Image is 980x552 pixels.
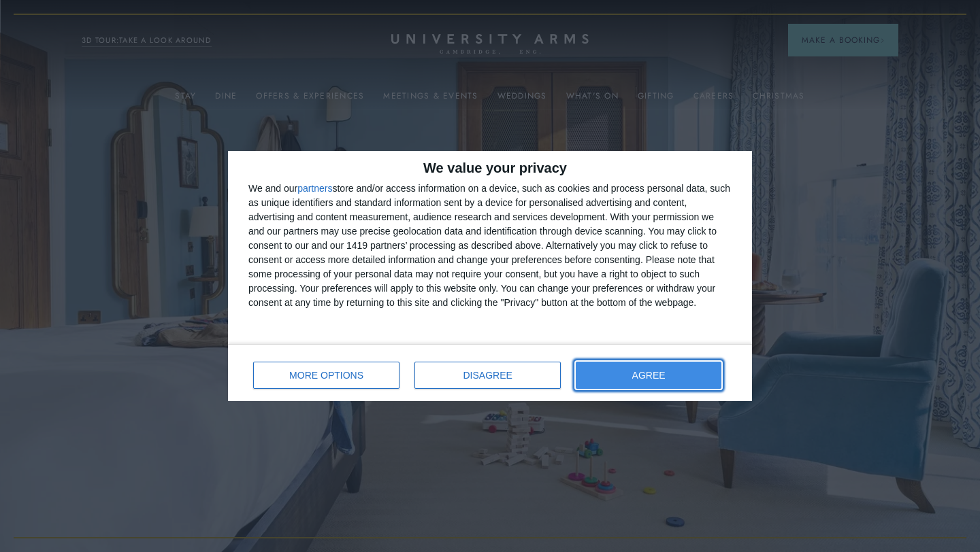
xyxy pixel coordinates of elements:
[253,362,399,389] button: MORE OPTIONS
[632,370,666,380] span: AGREE
[228,151,752,401] div: qc-cmp2-ui
[576,362,721,389] button: AGREE
[248,182,732,310] div: We and our store and/or access information on a device, such as cookies and process personal data...
[463,370,512,380] span: DISAGREE
[248,161,732,175] h2: We value your privacy
[297,184,332,193] button: partners
[414,362,561,389] button: DISAGREE
[289,370,363,380] span: MORE OPTIONS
